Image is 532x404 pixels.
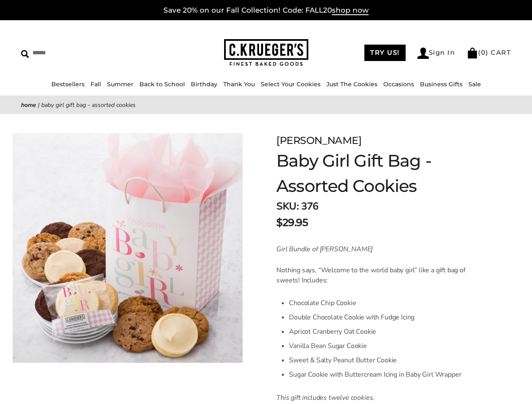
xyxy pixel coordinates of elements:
em: Girl Bundle of [PERSON_NAME] [276,245,373,254]
li: Double Chocolate Cookie with Fudge Icing [289,310,490,324]
img: Bag [467,48,478,58]
strong: SKU: [276,199,299,213]
a: Summer [107,80,134,88]
span: 376 [301,199,318,213]
img: Search [21,50,29,58]
a: Bestsellers [51,80,85,88]
img: C.KRUEGER'S [224,39,308,66]
li: Apricot Cranberry Oat Cookie [289,324,490,339]
a: Fall [91,80,101,88]
a: Save 20% on our Fall Collection! Code: FALL20shop now [163,6,369,15]
img: Account [417,48,429,59]
p: Nothing says, “Welcome to the world baby girl” like a gift bag of sweets! Includes: [276,265,490,285]
div: [PERSON_NAME] [276,133,490,148]
a: Just The Cookies [326,80,377,88]
a: Home [21,101,36,109]
a: Birthday [191,80,217,88]
a: Select Your Cookies [261,80,321,88]
a: Sale [468,80,481,88]
a: Business Gifts [420,80,462,88]
img: Baby Girl Gift Bag - Assorted Cookies [13,133,243,363]
span: Baby Girl Gift Bag - Assorted Cookies [41,101,136,109]
li: Vanilla Bean Sugar Cookie [289,339,490,353]
em: This gift includes twelve cookies. [276,393,374,402]
span: $29.95 [276,215,308,230]
li: Sugar Cookie with Buttercream Icing in Baby Girl Wrapper [289,367,490,382]
h1: Baby Girl Gift Bag - Assorted Cookies [276,148,490,199]
span: | [38,101,40,109]
span: shop now [332,6,369,15]
a: Sign In [417,48,455,59]
a: (0) CART [467,48,511,56]
a: TRY US! [364,45,406,61]
a: Thank You [223,80,255,88]
span: 0 [481,48,486,56]
input: Search [21,46,133,59]
li: Sweet & Salty Peanut Butter Cookie [289,353,490,367]
a: Back to School [139,80,185,88]
li: Chocolate Chip Cookie [289,296,490,310]
nav: breadcrumbs [21,100,511,110]
a: Occasions [383,80,414,88]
